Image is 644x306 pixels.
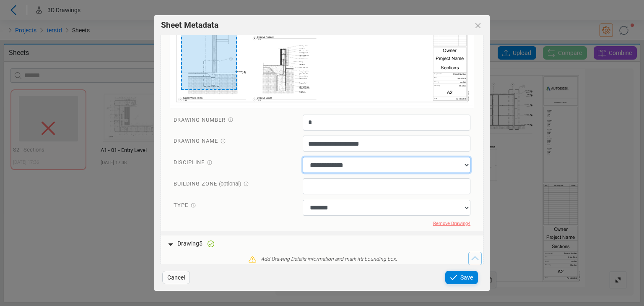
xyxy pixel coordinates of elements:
[261,256,397,262] span: Add Drawing Details information and mark it’s bounding box.
[219,180,241,187] span: (optional)
[167,272,185,282] span: Cancel
[460,272,473,282] span: Save
[174,138,218,144] span: Drawing Name
[174,202,188,208] span: Type
[174,159,205,165] span: Discipline
[177,239,203,248] span: Drawing 5
[174,117,226,123] span: Drawing Number
[466,13,490,38] button: Close
[433,221,470,226] span: Remove Drawing 4
[161,19,218,31] span: Sheet Metadata
[174,180,217,187] span: Building Zone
